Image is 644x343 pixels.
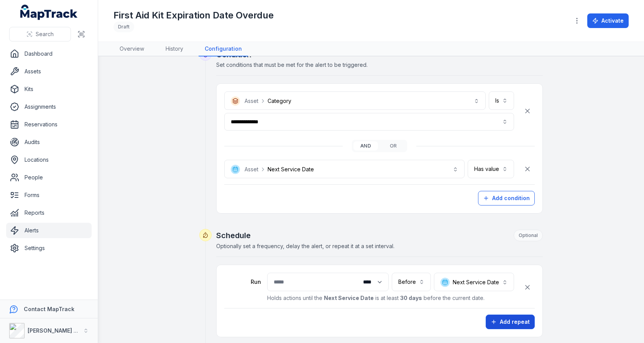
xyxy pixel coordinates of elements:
strong: Contact MapTrack [24,306,74,312]
button: Is [489,91,514,110]
strong: [PERSON_NAME] Air [28,327,81,334]
span: Search [36,30,54,38]
a: Alerts [6,223,92,238]
span: Set conditions that must be met for the alert to be triggered. [216,61,368,68]
button: or [381,141,406,151]
a: Reports [6,205,92,220]
a: Settings [6,240,92,256]
button: AssetCategory [224,91,486,110]
strong: Next Service Date [324,295,374,301]
span: Optionally set a frequency, delay the alert, or repeat it at a set interval. [216,243,394,249]
h1: First Aid Kit Expiration Date Overdue [113,9,274,22]
button: AssetNext Service Date [224,160,465,178]
a: MapTrack [20,5,78,20]
button: Activate [587,13,629,28]
div: Draft [113,22,134,32]
button: Add repeat [486,315,535,329]
button: Add condition [478,191,535,205]
p: Holds actions until the is at least before the current date. [267,294,514,302]
a: Configuration [199,42,248,56]
a: Forms [6,187,92,203]
a: Assignments [6,99,92,114]
h2: Schedule [216,230,543,241]
a: Locations [6,152,92,167]
a: Assets [6,64,92,79]
button: Search [9,27,71,41]
label: Run [224,278,261,286]
a: Dashboard [6,46,92,61]
a: Audits [6,134,92,150]
strong: 30 days [400,295,422,301]
button: and [353,141,378,151]
div: Optional [514,230,543,241]
a: Overview [113,42,150,56]
a: People [6,170,92,185]
button: Before [392,273,431,291]
a: Reservations [6,117,92,132]
a: History [159,42,189,56]
a: Kits [6,81,92,97]
button: Has value [468,160,514,178]
button: Next Service Date [434,273,514,291]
